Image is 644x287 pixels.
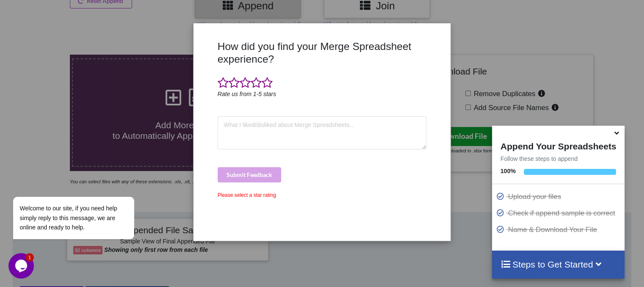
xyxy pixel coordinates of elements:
[496,191,622,202] p: Upload your files
[8,120,161,249] iframe: chat widget
[218,191,427,199] div: Please select a star rating
[218,40,427,65] h3: How did you find your Merge Spreadsheet experience?
[500,259,616,270] h4: Steps to Get Started
[500,168,516,174] b: 100 %
[218,91,276,97] i: Rate us from 1-5 stars
[496,208,622,218] p: Check if append sample is correct
[492,139,625,152] h4: Append Your Spreadsheets
[496,224,622,235] p: Name & Download Your File
[492,155,625,163] p: Follow these steps to append
[8,253,36,279] iframe: chat widget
